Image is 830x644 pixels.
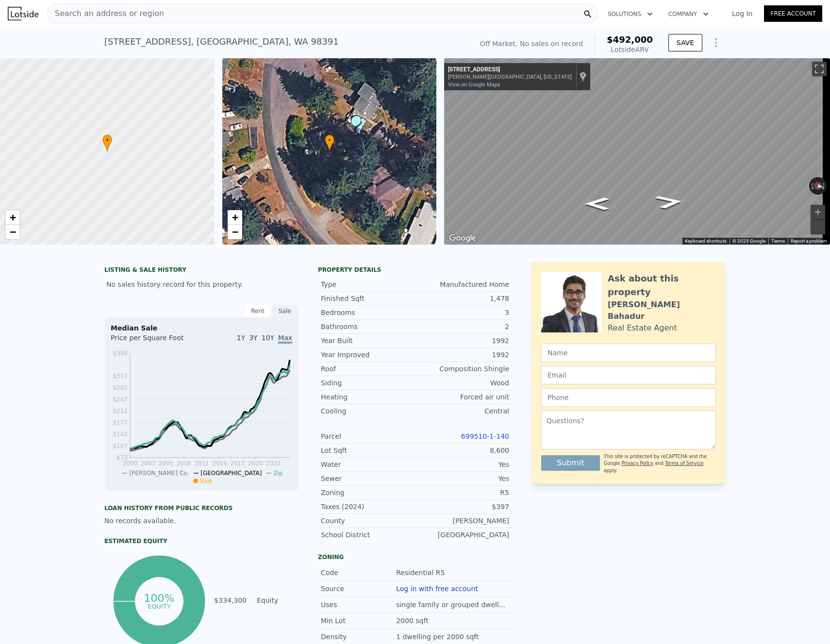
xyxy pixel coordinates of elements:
div: 2 [415,322,509,331]
input: Name [541,344,716,362]
tspan: 100% [144,592,174,604]
div: Parcel [321,431,415,441]
tspan: 2008 [176,460,191,467]
span: • [102,136,112,145]
tspan: 2022 [266,460,281,467]
button: Submit [541,455,600,471]
button: Rotate clockwise [822,177,827,195]
div: [PERSON_NAME][GEOGRAPHIC_DATA], [US_STATE] [448,74,572,80]
div: Zoning [321,488,415,497]
tspan: $107 [113,443,128,449]
button: SAVE [668,34,702,51]
div: Taxes (2024) [321,502,415,512]
div: [STREET_ADDRESS] , [GEOGRAPHIC_DATA] , WA 98391 [104,35,339,49]
div: Bathrooms [321,322,415,331]
a: Free Account [764,5,822,22]
div: Roof [321,364,415,374]
span: Max [278,334,292,344]
button: Toggle fullscreen view [812,62,827,76]
tspan: 2011 [194,460,209,467]
span: + [10,211,16,223]
tspan: $177 [113,419,128,426]
div: 3 [415,308,509,317]
div: Manufactured Home [415,280,509,289]
div: Uses [321,600,396,610]
path: Go North, 127th St E [575,195,619,213]
td: $334,300 [214,595,247,606]
span: − [10,226,16,238]
button: Rotate counterclockwise [809,177,814,195]
button: Zoom in [811,205,825,219]
tspan: 2014 [212,460,227,467]
div: Year Built [321,336,415,346]
tspan: 2017 [230,460,245,467]
div: LISTING & SALE HISTORY [104,266,299,276]
div: Heating [321,392,415,402]
a: Zoom in [5,210,20,225]
tspan: $282 [113,384,128,391]
span: $492,000 [607,34,653,45]
div: Source [321,584,396,594]
div: Density [321,632,396,642]
tspan: 2003 [141,460,156,467]
span: Sale [200,478,213,484]
div: 1 dwelling per 2000 sqft [396,632,481,642]
div: Type [321,280,415,289]
a: View on Google Maps [448,82,500,88]
div: Lotside ARV [607,45,653,54]
div: Estimated Equity [104,537,299,545]
tspan: $386 [113,350,128,357]
span: 10Y [262,334,274,342]
div: Siding [321,378,415,388]
div: County [321,516,415,526]
span: © 2025 Google [732,238,765,244]
div: Ask about this property [608,272,716,299]
div: Bedrooms [321,308,415,317]
input: Email [541,366,716,384]
span: Search an address or region [47,8,164,19]
div: Sale [271,305,299,317]
a: Show location on map [580,71,586,82]
tspan: $72 [116,454,128,461]
span: − [232,226,238,238]
div: Real Estate Agent [608,322,677,334]
div: No sales history record for this property. [104,276,299,293]
tspan: $317 [113,373,128,380]
button: Show Options [706,33,726,52]
div: This site is protected by reCAPTCHA and the Google and apply. [604,453,716,474]
path: Go South, 127th St E [643,192,696,212]
td: Equity [255,595,299,606]
div: Year Improved [321,350,415,360]
tspan: $212 [113,408,128,414]
div: School District [321,530,415,540]
button: Reset the view [809,181,827,191]
div: Residential R5 [396,568,447,578]
img: Lotside [8,7,38,20]
div: R5 [415,488,509,497]
div: Property details [318,266,512,274]
button: Keyboard shortcuts [685,238,727,245]
div: Cooling [321,406,415,416]
div: Street View [444,58,830,245]
a: Open this area in Google Maps (opens a new window) [447,232,479,245]
div: Loan history from public records [104,504,299,512]
div: [PERSON_NAME] [415,516,509,526]
div: Zoning [318,553,512,561]
div: Price per Square Foot [111,333,201,348]
div: 2000 sqft [396,616,430,626]
div: [PERSON_NAME] Bahadur [608,299,716,322]
a: Zoom out [5,225,20,239]
div: Min Lot [321,616,396,626]
div: Water [321,460,415,469]
a: Zoom in [228,210,242,225]
div: Central [415,406,509,416]
div: • [102,134,112,151]
span: 1Y [237,334,245,342]
a: Report a problem [791,238,827,244]
div: Wood [415,378,509,388]
button: Log in with free account [396,585,478,593]
img: Google [447,232,479,245]
span: [PERSON_NAME] Co. [129,470,189,477]
tspan: 2020 [248,460,263,467]
a: Terms of Service [665,461,703,466]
